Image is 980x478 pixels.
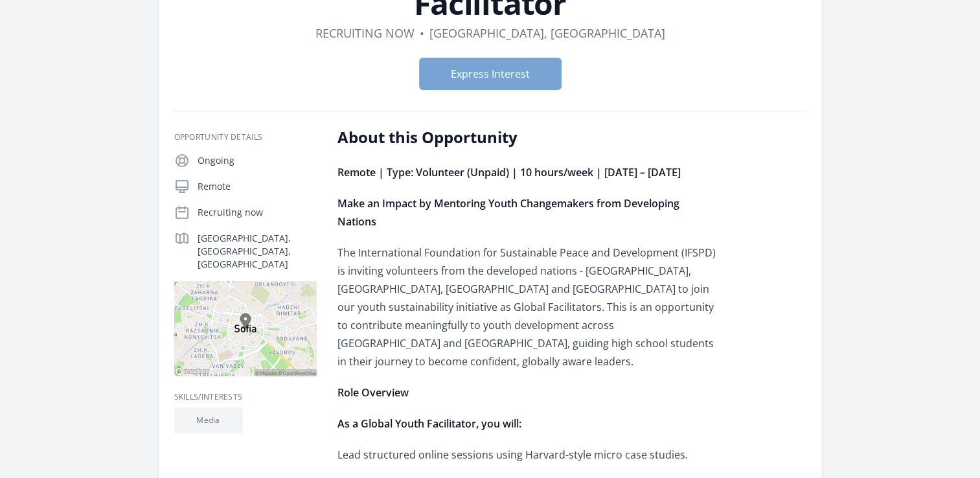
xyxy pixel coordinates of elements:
strong: Remote | Type: Volunteer (Unpaid) | 10 hours/week | [DATE] – [DATE] [337,165,681,179]
li: Media [174,407,243,433]
dd: [GEOGRAPHIC_DATA], [GEOGRAPHIC_DATA] [429,24,665,42]
p: Lead structured online sessions using Harvard-style micro case studies. [337,446,716,464]
strong: As a Global Youth Facilitator, you will: [337,416,521,431]
dd: Recruiting now [315,24,415,42]
strong: Role Overview [337,385,409,400]
strong: Make an Impact by Mentoring Youth Changemakers from Developing Nations [337,196,679,229]
div: • [420,24,424,42]
h3: Skills/Interests [174,392,317,402]
p: Ongoing [198,154,317,167]
p: Remote [198,180,317,193]
h3: Opportunity Details [174,132,317,142]
button: Express Interest [419,58,562,90]
p: The International Foundation for Sustainable Peace and Development (IFSPD) is inviting volunteers... [337,244,716,370]
p: [GEOGRAPHIC_DATA], [GEOGRAPHIC_DATA], [GEOGRAPHIC_DATA] [198,232,317,271]
img: Map [174,281,317,376]
p: Recruiting now [198,206,317,219]
h2: About this Opportunity [337,127,716,148]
